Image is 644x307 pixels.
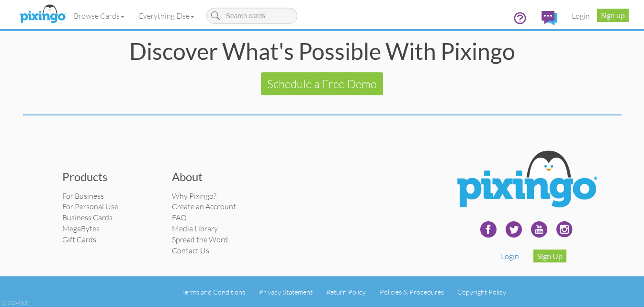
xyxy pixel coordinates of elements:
[644,307,644,307] iframe: Chat
[501,251,519,261] a: Login
[62,224,100,233] a: MegaBytes
[23,40,621,63] div: Discover What's Possible With Pixingo
[172,202,236,211] a: Create an Acccount
[62,171,158,183] h3: Products
[62,202,118,211] a: For Personal Use
[172,224,218,233] a: Media Library
[17,2,68,26] img: pixingo logo
[132,4,202,28] a: Everything Else
[565,4,597,28] a: Login
[172,191,216,201] a: Why Pixingo?
[502,217,526,241] img: twitter-240.png
[67,4,132,28] a: Browse Cards
[476,217,500,241] img: facebook-240.png
[259,288,313,296] a: Privacy Statement
[62,235,96,244] a: Gift Cards
[449,144,604,217] img: Pixingo Logo
[172,246,209,255] a: Contact Us
[2,298,27,307] div: 2.2.0-463
[597,9,629,22] a: Sign up
[182,288,245,296] a: Terms and Conditions
[457,288,506,296] a: Copyright Policy
[261,72,383,95] a: Schedule a Free Demo
[172,235,228,244] a: Spread the Word
[172,213,187,222] a: FAQ
[380,288,444,296] a: Policies & Procedures
[533,250,566,262] a: Sign Up
[206,8,297,24] input: Search cards
[527,217,551,241] img: youtube-240.png
[62,191,104,201] a: For Business
[553,217,576,241] img: instagram.svg
[326,288,366,296] a: Return Policy
[62,213,113,222] a: Business Cards
[172,171,268,183] h3: About
[542,11,557,25] img: comments.svg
